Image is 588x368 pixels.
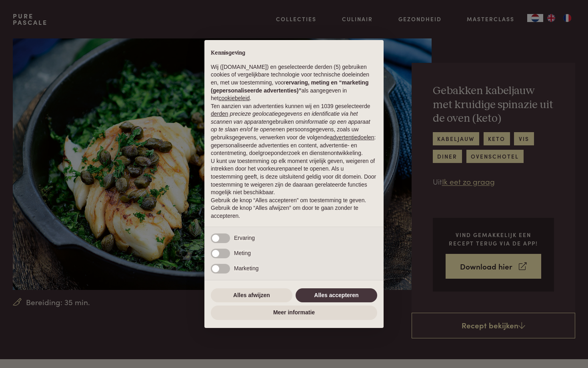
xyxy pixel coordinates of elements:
a: cookiebeleid [218,95,250,101]
span: Marketing [234,265,258,271]
em: informatie op een apparaat op te slaan en/of te openen [211,119,370,133]
button: Meer informatie [211,306,377,320]
span: Ervaring [234,235,255,241]
button: derden [211,110,228,118]
em: precieze geolocatiegegevens en identificatie via het scannen van apparaten [211,111,358,125]
button: Alles accepteren [296,288,377,303]
h2: Kennisgeving [211,50,377,57]
button: Alles afwijzen [211,288,292,303]
span: Meting [234,250,251,256]
p: Ten aanzien van advertenties kunnen wij en 1039 geselecteerde gebruiken om en persoonsgegevens, z... [211,103,377,157]
p: Wij ([DOMAIN_NAME]) en geselecteerde derden (5) gebruiken cookies of vergelijkbare technologie vo... [211,63,377,103]
strong: ervaring, meting en “marketing (gepersonaliseerde advertenties)” [211,79,368,94]
p: U kunt uw toestemming op elk moment vrijelijk geven, weigeren of intrekken door het voorkeurenpan... [211,157,377,197]
button: advertentiedoelen [330,134,374,142]
p: Gebruik de knop “Alles accepteren” om toestemming te geven. Gebruik de knop “Alles afwijzen” om d... [211,197,377,220]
